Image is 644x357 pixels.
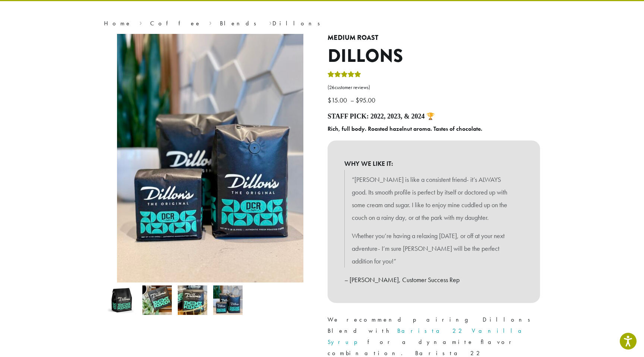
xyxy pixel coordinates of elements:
img: Dillons - Image 4 [213,285,243,315]
img: Dillons [107,285,136,315]
span: – [350,96,354,104]
img: Dillons - Image 3 [178,285,207,315]
span: $ [328,96,331,104]
b: Rich, full body. Roasted hazelnut aroma. Tastes of chocolate. [328,125,482,133]
span: › [269,16,272,28]
span: › [209,16,212,28]
bdi: 15.00 [328,96,349,104]
span: 26 [329,84,335,91]
b: WHY WE LIKE IT: [344,157,523,170]
a: Blends [220,19,261,27]
h4: Medium Roast [328,34,540,42]
a: Coffee [150,19,201,27]
div: Rated 5.00 out of 5 [328,70,361,81]
p: Whether you’re having a relaxing [DATE], or off at your next adventure- I’m sure [PERSON_NAME] wi... [352,230,516,267]
a: Home [104,19,132,27]
span: $ [356,96,359,104]
nav: Breadcrumb [104,19,540,28]
p: “[PERSON_NAME] is like a consistent friend- it’s ALWAYS good. Its smooth profile is perfect by it... [352,173,516,224]
p: – [PERSON_NAME], Customer Success Rep [344,274,523,286]
a: (26customer reviews) [328,84,540,91]
span: › [139,16,142,28]
h4: Staff Pick: 2022, 2023, & 2024 🏆 [328,113,540,121]
h1: Dillons [328,45,540,67]
img: Dillons - Image 2 [142,285,172,315]
bdi: 95.00 [356,96,377,104]
a: Barista 22 Vanilla Syrup [328,327,527,346]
